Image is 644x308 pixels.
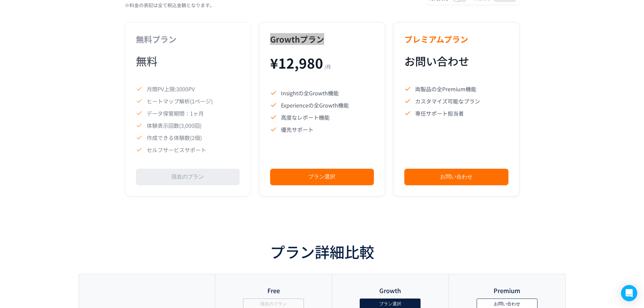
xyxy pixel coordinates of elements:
li: セルフサービスサポート [136,146,240,154]
li: 高度なレポート機能 [270,113,374,121]
span: 無料 [136,53,158,69]
h3: 無料プラン [136,33,240,45]
li: 作成できる体験数(2個) [136,134,240,142]
li: 両製品の全Premium機能 [404,85,508,93]
h4: Growth [332,286,448,294]
li: 専任サポート担当者 [404,109,508,117]
li: 月間PV上限:3000PV [136,85,240,93]
span: ¥ 12,980 [270,53,323,73]
button: 現在のプラン [136,169,240,185]
li: Experienceの全Growth機能 [270,101,374,109]
h3: Growthプラン [270,33,374,45]
p: ※料金の表記は全て税込金額となります。 [125,2,416,8]
li: Insightの全Growth機能 [270,89,374,97]
h4: Free [215,286,331,294]
h4: Premium [449,286,565,294]
span: お問い合わせ [404,53,469,69]
h3: プラン詳細比較 [79,243,566,260]
h3: プレミアムプラン [404,33,508,45]
span: / 月 [325,63,331,70]
button: プラン選択 [270,169,374,185]
li: カスタマイズ可能なプラン [404,97,508,105]
li: データ保管期間：1ヶ月 [136,109,240,117]
button: お問い合わせ [404,169,508,185]
li: ヒートマップ解析(1ページ) [136,97,240,105]
div: Open Intercom Messenger [621,285,637,301]
li: 体験表示回数(3,000回) [136,121,240,129]
li: 優先サポート [270,125,374,134]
